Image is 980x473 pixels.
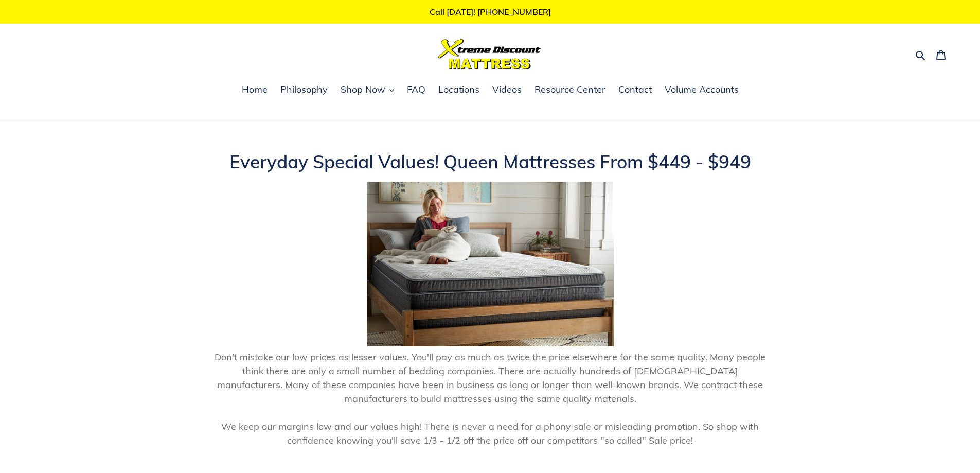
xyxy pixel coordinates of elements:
span: Philosophy [280,83,328,96]
span: Resource Center [534,83,605,96]
img: Xtreme Discount Mattress [438,39,541,69]
a: Contact [613,82,657,98]
span: Contact [618,83,652,96]
a: Volume Accounts [660,82,744,98]
span: Everyday Special Values! Queen Mattresses From $449 - $949 [229,150,751,173]
button: Shop Now [335,82,399,98]
span: We keep our margins low and our values high! There is never a need for a phony sale or misleading... [221,421,759,446]
span: Volume Accounts [665,83,739,96]
a: Locations [433,82,485,98]
span: FAQ [407,83,425,96]
a: Home [237,82,273,98]
span: Locations [438,83,479,96]
span: Home [242,83,268,96]
span: Videos [492,83,522,96]
span: Don't mistake our low prices as lesser values. You'll pay as much as twice the price elsewhere fo... [215,351,765,405]
a: Resource Center [529,82,611,98]
span: Shop Now [341,83,385,96]
a: Philosophy [275,82,333,98]
a: FAQ [402,82,431,98]
a: Videos [487,82,527,98]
